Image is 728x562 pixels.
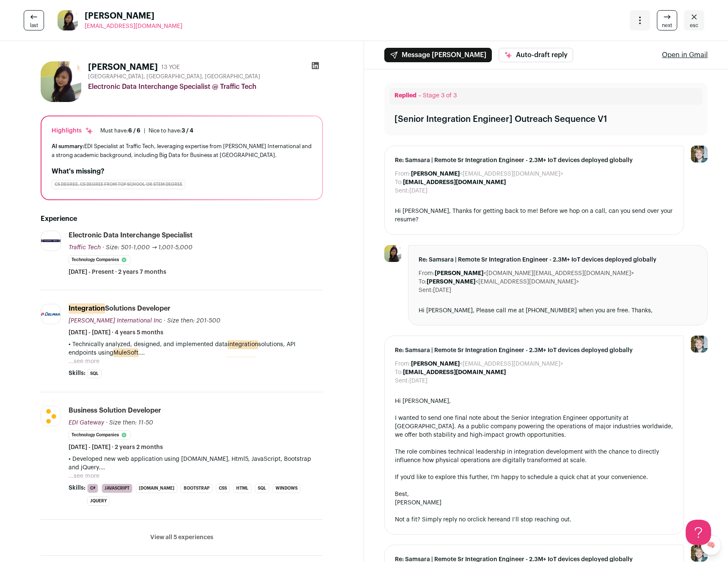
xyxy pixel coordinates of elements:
[69,455,323,472] p: • Developed new web application using [DOMAIN_NAME], Html5, JavaScript, Bootstrap and jQuery. • I...
[69,484,85,492] span: Skills:
[87,369,102,378] li: SQL
[691,336,708,353] img: 6494470-medium_jpg
[52,143,84,149] span: AI summary:
[657,10,677,30] a: next
[684,10,704,30] a: Close
[499,48,573,62] button: Auto-draft reply
[88,73,260,80] span: [GEOGRAPHIC_DATA], [GEOGRAPHIC_DATA], [GEOGRAPHIC_DATA]
[473,517,500,523] a: click here
[164,318,221,324] span: · Size then: 201-500
[395,207,673,224] div: Hi [PERSON_NAME], Thanks for getting back to me! Before we hop on a call, can you send over your ...
[690,22,698,29] span: esc
[395,156,673,165] span: Re: Samsara | Remote Sr Integration Engineer - 2.3M+ IoT devices deployed globally
[228,340,258,349] mark: integration
[128,128,141,133] span: 6 / 6
[150,533,213,542] button: View all 5 experiences
[409,377,427,385] dd: [DATE]
[113,348,138,358] mark: MuleSoft
[427,278,579,286] dd: <[EMAIL_ADDRESS][DOMAIN_NAME]>
[136,484,177,493] li: [DOMAIN_NAME]
[233,484,251,493] li: HTML
[662,50,708,60] a: Open in Gmail
[255,484,269,493] li: SQL
[41,406,61,426] img: 2852e809dfe95446dd3f83dc02f4c5e997f643d012654fecc3a18dca2f1dc056
[52,127,94,135] div: Highlights
[419,306,697,315] div: Hi [PERSON_NAME], Please call me at [PHONE_NUMBER] when you are free. Thanks,
[69,369,85,377] span: Skills:
[419,286,433,295] dt: Sent:
[419,269,435,278] dt: From:
[69,443,163,452] span: [DATE] - [DATE] · 2 years 2 months
[69,420,104,426] span: EDI Gateway
[69,357,99,366] button: ...see more
[30,22,38,29] span: last
[419,278,427,286] dt: To:
[100,127,193,134] ul: |
[88,82,323,92] div: Electronic Data Interchange Specialist @ Traffic Tech
[395,178,403,187] dt: To:
[161,63,180,72] div: 13 YOE
[395,346,673,355] span: Re: Samsara | Remote Sr Integration Engineer - 2.3M+ IoT devices deployed globally
[419,256,697,264] span: Re: Samsara | Remote Sr Integration Engineer - 2.3M+ IoT devices deployed globally
[41,240,61,242] img: cec930c606323d899f5a86712ebe840f9330dbf7a15ff7a3087351d9b2c1c1d8.jpg
[423,93,457,99] span: Stage 3 of 3
[41,311,61,317] img: 9fd6269def8e6b10e96bb6a19df53ab99ec2e9ce9c7f89a63e3e66ccc30ee880.png
[395,360,411,368] dt: From:
[403,369,506,375] b: [EMAIL_ADDRESS][DOMAIN_NAME]
[662,22,672,29] span: next
[384,48,492,62] button: Message [PERSON_NAME]
[395,397,673,524] div: Hi [PERSON_NAME], I wanted to send one final note about the Senior Integration Engineer opportuni...
[435,269,634,278] dd: <[DOMAIN_NAME][EMAIL_ADDRESS][DOMAIN_NAME]>
[69,430,130,440] li: Technology Companies
[85,23,182,29] span: [EMAIL_ADDRESS][DOMAIN_NAME]
[69,340,323,357] p: • Technically analyzed, designed, and implemented data solutions, API endpoints using . • Designe...
[691,545,708,562] img: 6494470-medium_jpg
[394,113,607,125] div: [Senior Integration Engineer] Outreach Sequence V1
[41,214,323,224] h2: Experience
[41,61,81,102] img: 765b34bae380170877efbc4c7b352cdc4593880711fa75726ad933f5cacb1001
[87,484,98,493] li: C#
[411,360,563,368] dd: <[EMAIL_ADDRESS][DOMAIN_NAME]>
[149,127,193,134] div: Nice to have:
[85,22,182,30] a: [EMAIL_ADDRESS][DOMAIN_NAME]
[701,535,721,555] a: 🧠
[24,10,44,30] a: last
[69,255,130,264] li: Technology Companies
[85,10,182,22] span: [PERSON_NAME]
[69,318,162,324] span: [PERSON_NAME] International Inc
[52,142,312,160] div: EDI Specialist at Traffic Tech, leveraging expertise from [PERSON_NAME] International and a stron...
[216,484,230,493] li: CSS
[69,231,193,240] div: Electronic Data Interchange Specialist
[435,270,483,276] b: [PERSON_NAME]
[403,179,506,185] b: [EMAIL_ADDRESS][DOMAIN_NAME]
[409,187,427,195] dd: [DATE]
[69,328,163,337] span: [DATE] - [DATE] · 4 years 5 months
[52,180,185,189] div: CS degree, CS degree from top school or STEM degree
[395,368,403,377] dt: To:
[69,303,105,314] mark: Integration
[395,187,409,195] dt: Sent:
[433,286,451,295] dd: [DATE]
[273,484,301,493] li: Windows
[58,10,78,30] img: 765b34bae380170877efbc4c7b352cdc4593880711fa75726ad933f5cacb1001
[102,245,193,251] span: · Size: 501-1,000 → 1,001-5,000
[395,170,411,178] dt: From:
[691,146,708,163] img: 6494470-medium_jpg
[395,377,409,385] dt: Sent:
[69,268,166,276] span: [DATE] - Present · 2 years 7 months
[630,10,650,30] button: Open dropdown
[106,420,153,426] span: · Size then: 11-50
[394,93,416,99] span: Replied
[69,472,99,480] button: ...see more
[418,93,421,99] span: –
[69,245,101,251] span: Traffic Tech
[181,484,212,493] li: Bootstrap
[226,357,257,366] mark: integration
[384,245,401,262] img: 765b34bae380170877efbc4c7b352cdc4593880711fa75726ad933f5cacb1001
[427,279,475,285] b: [PERSON_NAME]
[102,484,132,493] li: JavaScript
[69,406,161,415] div: Business Solution Developer
[88,61,158,73] h1: [PERSON_NAME]
[686,520,711,545] iframe: Toggle Customer Support
[100,127,141,134] div: Must have:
